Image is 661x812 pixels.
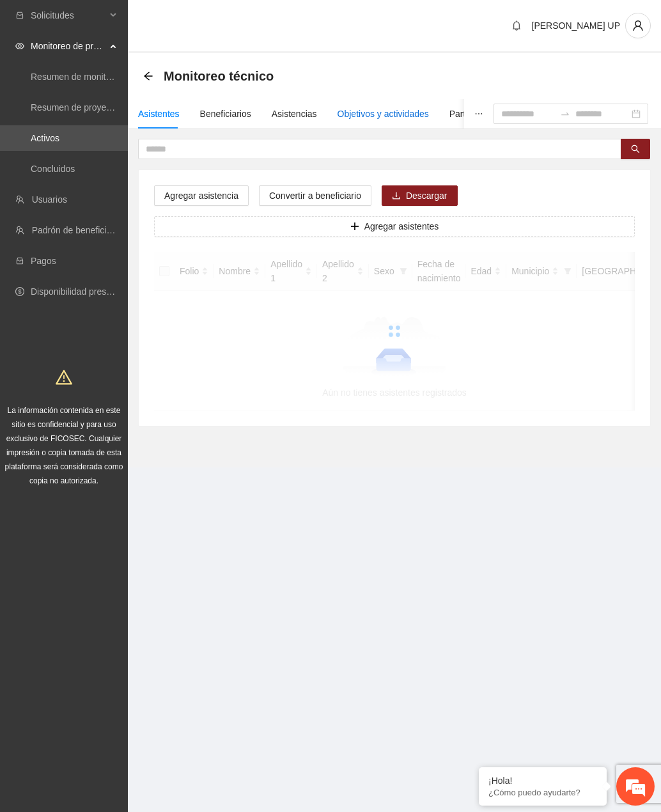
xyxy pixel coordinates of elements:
span: Agregar asistentes [364,219,439,233]
span: to [560,109,570,119]
span: arrow-left [143,71,153,81]
span: user [626,20,650,31]
span: Estamos en línea. [74,171,176,300]
span: Descargar [406,189,447,203]
span: Monitoreo de proyectos [31,33,106,59]
a: Concluidos [31,164,75,174]
span: warning [56,369,72,386]
a: Resumen de monitoreo [31,72,124,82]
button: user [625,13,651,38]
button: Agregar asistencia [154,185,249,206]
div: Asistencias [272,107,317,121]
button: bell [506,15,527,36]
textarea: Escriba su mensaje y pulse “Intro” [6,349,244,394]
span: ellipsis [474,109,483,118]
div: ¡Hola! [488,776,597,786]
a: Resumen de proyectos aprobados [31,102,167,113]
div: Minimizar ventana de chat en vivo [210,6,240,37]
button: plusAgregar asistentes [154,216,635,237]
span: Convertir a beneficiario [269,189,361,203]
span: [PERSON_NAME] UP [532,20,620,31]
button: ellipsis [464,99,494,129]
span: search [631,144,640,155]
button: search [621,139,650,159]
span: plus [350,222,359,232]
span: swap-right [560,109,570,119]
span: download [392,191,401,201]
span: eye [15,42,24,51]
div: Beneficiarios [200,107,251,121]
span: Solicitudes [31,3,106,28]
span: Monitoreo técnico [164,66,274,86]
span: inbox [15,11,24,20]
a: Padrón de beneficiarios [32,225,126,235]
a: Disponibilidad presupuestal [31,286,140,297]
a: Activos [31,133,59,143]
p: ¿Cómo puedo ayudarte? [488,788,597,797]
button: downloadDescargar [382,185,458,206]
button: Convertir a beneficiario [259,185,371,206]
div: Participantes [449,107,501,121]
span: bell [507,20,526,31]
div: Back [143,71,153,82]
a: Usuarios [32,194,67,205]
div: Chatee con nosotros ahora [66,65,215,82]
div: Objetivos y actividades [338,107,429,121]
a: Pagos [31,256,56,266]
div: Asistentes [138,107,180,121]
span: Agregar asistencia [164,189,238,203]
span: La información contenida en este sitio es confidencial y para uso exclusivo de FICOSEC. Cualquier... [5,406,123,485]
